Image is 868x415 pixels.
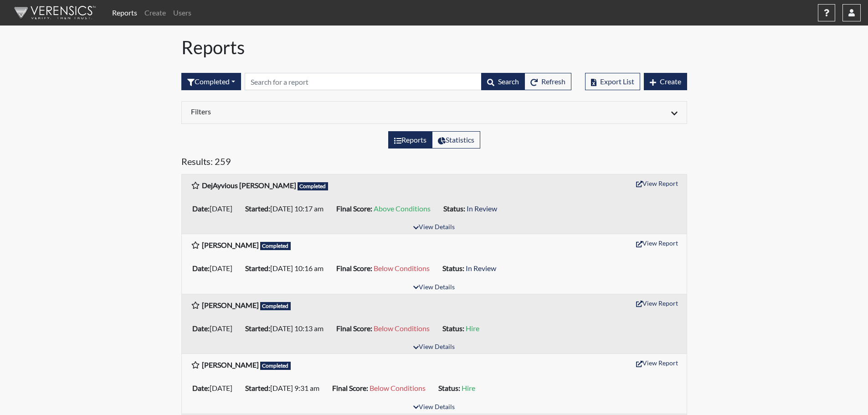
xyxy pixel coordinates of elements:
h5: Results: 259 [181,156,687,170]
button: View Details [409,401,459,414]
span: Export List [600,77,634,86]
a: Reports [108,4,141,22]
span: Below Conditions [374,264,430,272]
span: In Review [466,264,496,272]
b: Final Score: [336,324,372,333]
b: Final Score: [336,264,372,272]
b: [PERSON_NAME] [202,301,259,309]
b: Status: [442,264,464,272]
h6: Filters [191,107,427,116]
div: Filter by interview status [181,73,241,90]
button: View Details [409,341,459,354]
b: [PERSON_NAME] [202,241,259,249]
b: DejAyvious [PERSON_NAME] [202,181,296,190]
li: [DATE] [189,261,241,276]
span: Refresh [541,77,565,86]
button: View Details [409,221,459,234]
button: View Details [409,282,459,294]
li: [DATE] 10:17 am [241,201,333,216]
span: Hire [466,324,479,333]
b: Final Score: [332,384,368,392]
b: Started: [245,264,270,272]
li: [DATE] [189,381,241,395]
b: Status: [442,324,464,333]
span: Create [660,77,681,86]
span: Hire [462,384,475,392]
a: Create [141,4,169,22]
li: [DATE] [189,201,241,216]
h1: Reports [181,36,687,58]
b: Date: [192,204,210,213]
b: [PERSON_NAME] [202,360,259,369]
b: Started: [245,324,270,333]
b: Status: [438,384,460,392]
b: Date: [192,264,210,272]
span: Completed [298,182,329,190]
button: View Report [632,296,682,310]
li: [DATE] 10:16 am [241,261,333,276]
button: Search [481,73,525,90]
b: Status: [443,204,465,213]
button: Refresh [524,73,571,90]
li: [DATE] [189,321,241,336]
b: Final Score: [336,204,372,213]
button: View Report [632,236,682,250]
span: Completed [260,362,291,370]
li: [DATE] 10:13 am [241,321,333,336]
span: Below Conditions [370,384,426,392]
button: Completed [181,73,241,90]
label: View statistics about completed interviews [432,131,480,149]
button: Create [644,73,687,90]
button: View Report [632,356,682,370]
span: Completed [260,242,291,250]
li: [DATE] 9:31 am [241,381,329,395]
span: Above Conditions [374,204,431,213]
span: Completed [260,302,291,310]
label: View the list of reports [388,131,432,149]
b: Started: [245,384,270,392]
a: Users [169,4,195,22]
button: Export List [585,73,640,90]
span: Search [498,77,519,86]
span: Below Conditions [374,324,430,333]
b: Date: [192,324,210,333]
div: Click to expand/collapse filters [184,107,684,118]
button: View Report [632,176,682,190]
input: Search by Registration ID, Interview Number, or Investigation Name. [245,73,482,90]
b: Date: [192,384,210,392]
span: In Review [467,204,497,213]
b: Started: [245,204,270,213]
